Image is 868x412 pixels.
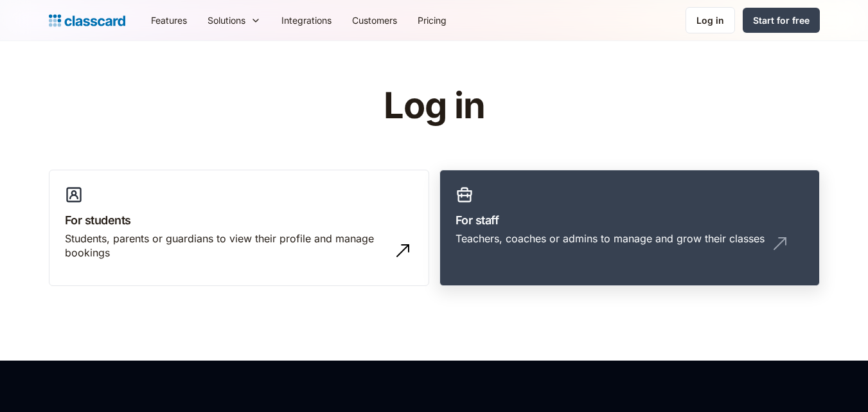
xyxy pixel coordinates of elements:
[456,211,804,229] h3: For staff
[197,6,271,35] div: Solutions
[141,6,197,35] a: Features
[456,231,765,246] div: Teachers, coaches or admins to manage and grow their classes
[439,170,820,287] a: For staffTeachers, coaches or admins to manage and grow their classes
[230,86,638,126] h1: Log in
[49,12,125,30] a: home
[49,170,429,287] a: For studentsStudents, parents or guardians to view their profile and manage bookings
[271,6,342,35] a: Integrations
[65,211,413,229] h3: For students
[753,13,810,27] div: Start for free
[686,7,735,33] a: Log in
[342,6,407,35] a: Customers
[208,13,245,27] div: Solutions
[65,231,387,260] div: Students, parents or guardians to view their profile and manage bookings
[696,13,724,27] div: Log in
[743,8,820,33] a: Start for free
[407,6,457,35] a: Pricing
